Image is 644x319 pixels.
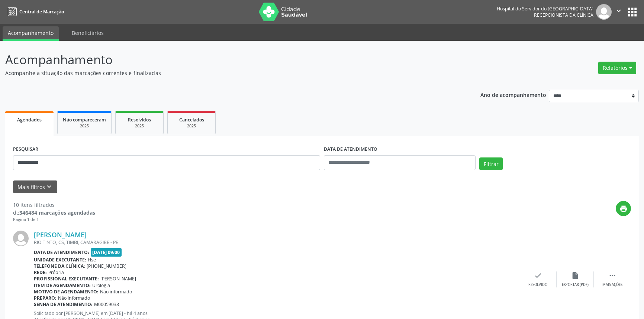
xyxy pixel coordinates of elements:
[45,183,53,191] i: keyboard_arrow_down
[528,282,547,287] div: Resolvido
[63,123,106,129] div: 2025
[571,271,579,280] i: insert_drive_file
[58,295,90,301] span: Não informado
[480,90,546,99] p: Ano de acompanhamento
[534,12,593,18] span: Recepcionista da clínica
[596,4,612,20] img: img
[63,117,106,123] span: Não compareceram
[34,263,85,269] b: Telefone da clínica:
[48,269,64,276] span: Própria
[497,6,593,12] div: Hospital do Servidor do [GEOGRAPHIC_DATA]
[34,289,99,295] b: Motivo de agendamento:
[13,201,95,209] div: 10 itens filtrados
[324,144,377,155] label: DATA DE ATENDIMENTO
[616,201,631,216] button: print
[19,9,64,15] span: Central de Marcação
[34,231,87,239] a: [PERSON_NAME]
[13,217,95,223] div: Página 1 de 1
[615,7,623,15] i: 
[619,205,628,213] i: print
[562,282,589,287] div: Exportar (PDF)
[121,123,158,129] div: 2025
[34,295,57,301] b: Preparo:
[17,117,42,123] span: Agendados
[13,209,95,217] div: de
[92,282,110,289] span: Urologia
[179,117,204,123] span: Cancelados
[34,301,93,307] b: Senha de atendimento:
[626,6,639,19] button: apps
[19,209,95,216] strong: 346484 marcações agendadas
[67,26,109,39] a: Beneficiários
[13,144,38,155] label: PESQUISAR
[3,26,59,41] a: Acompanhamento
[612,4,626,20] button: 
[34,249,89,255] b: Data de atendimento:
[598,62,636,74] button: Relatórios
[34,276,99,282] b: Profissional executante:
[602,282,622,287] div: Mais ações
[34,269,47,276] b: Rede:
[100,289,132,295] span: Não informado
[128,117,151,123] span: Resolvidos
[479,157,503,170] button: Filtrar
[34,239,519,245] div: RIO TINTO, CS, TIMBI, CAMARAGIBE - PE
[88,257,96,263] span: Hse
[94,301,119,307] span: M00059038
[34,282,91,289] b: Item de agendamento:
[91,248,122,257] span: [DATE] 09:00
[13,180,57,193] button: Mais filtroskeyboard_arrow_down
[34,257,86,263] b: Unidade executante:
[13,231,29,246] img: img
[5,51,449,69] p: Acompanhamento
[534,271,542,280] i: check
[608,271,616,280] i: 
[5,6,64,18] a: Central de Marcação
[100,276,136,282] span: [PERSON_NAME]
[5,69,449,77] p: Acompanhe a situação das marcações correntes e finalizadas
[87,263,126,269] span: [PHONE_NUMBER]
[173,123,210,129] div: 2025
